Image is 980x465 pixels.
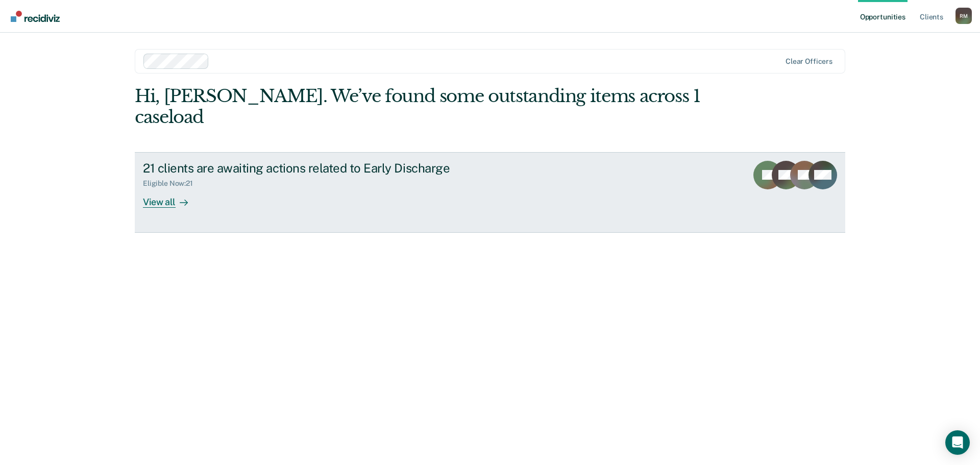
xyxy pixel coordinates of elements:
div: Eligible Now : 21 [143,179,201,188]
div: View all [143,188,200,208]
img: Recidiviz [11,11,60,22]
div: 21 clients are awaiting actions related to Early Discharge [143,161,501,176]
div: Clear officers [786,57,832,66]
div: R M [955,8,972,24]
a: 21 clients are awaiting actions related to Early DischargeEligible Now:21View all [135,152,845,233]
button: Profile dropdown button [955,8,972,24]
div: Open Intercom Messenger [945,430,970,455]
div: Hi, [PERSON_NAME]. We’ve found some outstanding items across 1 caseload [135,86,703,128]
